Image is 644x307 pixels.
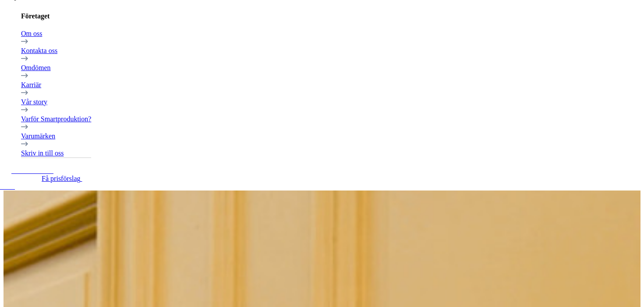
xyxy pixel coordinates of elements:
a: Skriv in till oss [21,149,64,157]
a: Karriär [21,81,91,98]
div: Omdömen [21,64,91,72]
span: 070 681 52 22 [13,167,53,174]
div: Vår story [21,98,91,106]
div: Karriär [21,81,91,89]
div: Varför Smartproduktion? [21,115,91,123]
div: Om oss [21,30,91,38]
div: Kontakta oss [21,47,91,55]
a: Omdömen [21,64,91,81]
a: Få prisförslag [42,175,87,182]
a: Varför Smartproduktion? [21,115,91,132]
a: Varumärken [21,132,91,149]
a: Vår story [21,98,91,115]
a: Kontakta oss [4,175,40,182]
h4: Företaget [21,12,91,20]
a: 070 681 52 22 [4,167,53,175]
span: Få prisförslag [42,175,80,182]
a: Om oss [21,30,91,46]
a: Kontakta oss [21,47,91,64]
div: Varumärken [21,132,91,140]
